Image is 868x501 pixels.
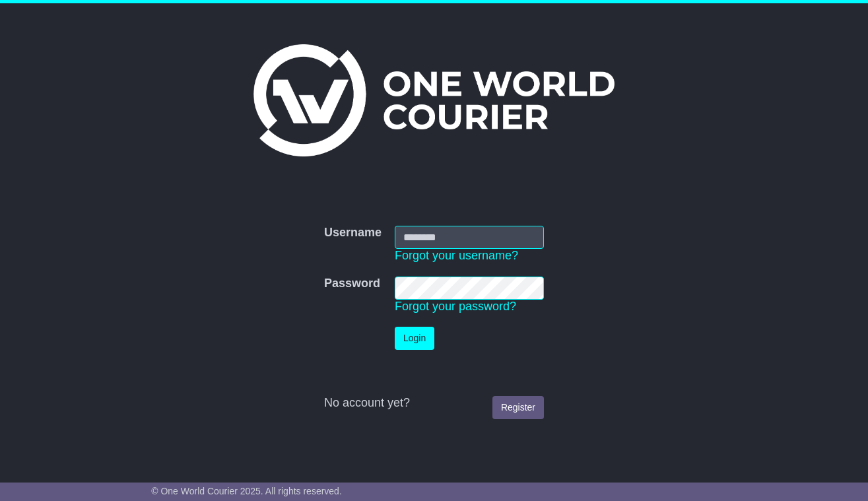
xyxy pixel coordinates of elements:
[492,396,544,419] a: Register
[253,44,614,156] img: One World
[395,249,518,262] a: Forgot your username?
[151,486,342,496] span: © One World Courier 2025. All rights reserved.
[324,226,382,240] label: Username
[395,300,516,313] a: Forgot your password?
[395,327,434,350] button: Login
[324,277,380,291] label: Password
[324,396,544,411] div: No account yet?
